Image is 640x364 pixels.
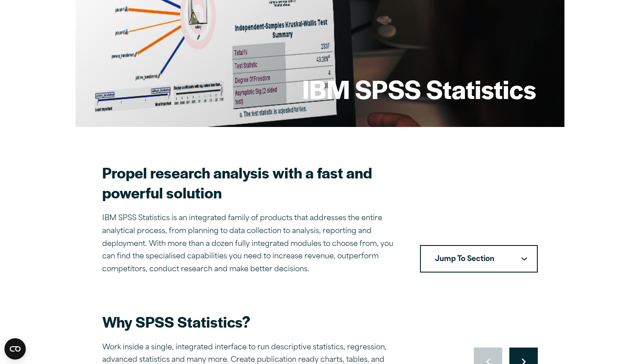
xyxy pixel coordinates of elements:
nav: Table of Contents [420,245,538,273]
svg: Downward pointing chevron [521,257,527,261]
p: IBM SPSS Statistics is an integrated family of products that addresses the entire analytical proc... [102,212,399,276]
h2: Why SPSS Statistics? [102,312,413,332]
button: Open CMP widget [4,338,26,360]
h1: IBM SPSS Statistics [302,71,536,106]
button: Jump To SectionDownward pointing chevron [420,245,538,273]
h2: Propel research analysis with a fast and powerful solution [102,162,399,202]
